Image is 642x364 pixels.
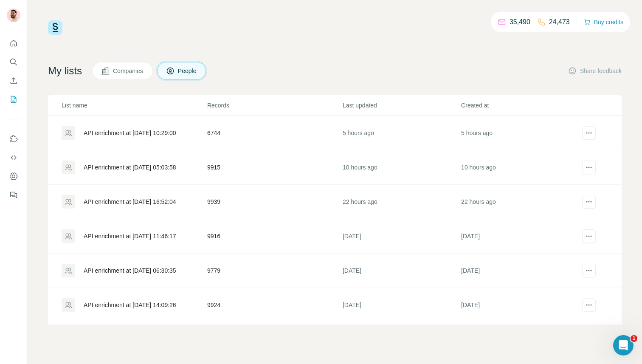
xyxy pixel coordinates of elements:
span: People [178,67,197,75]
td: 9939 [207,185,342,219]
img: Surfe Logo [48,20,62,35]
div: API enrichment at [DATE] 10:29:00 [84,129,176,137]
td: 9898 [207,322,342,357]
td: 9916 [207,219,342,254]
button: My lists [7,92,20,107]
div: API enrichment at [DATE] 16:52:04 [84,198,176,206]
td: [DATE] [461,219,579,254]
button: actions [582,264,596,277]
div: API enrichment at [DATE] 05:03:58 [84,163,176,172]
p: Last updated [343,101,460,110]
button: Share feedback [568,67,622,75]
td: 9915 [207,150,342,185]
button: Search [7,54,20,70]
button: Dashboard [7,169,20,184]
td: [DATE] [342,219,461,254]
td: 6744 [207,116,342,150]
td: [DATE] [342,322,461,357]
p: 24,473 [549,17,570,27]
span: 1 [631,335,637,342]
td: 10 hours ago [461,150,579,185]
p: 35,490 [510,17,530,27]
img: Avatar [7,8,20,22]
td: [DATE] [461,288,579,322]
button: Feedback [7,187,20,203]
td: [DATE] [342,288,461,322]
button: Use Surfe on LinkedIn [7,131,20,147]
p: Created at [461,101,579,110]
p: Records [207,101,342,110]
button: actions [582,161,596,174]
button: Enrich CSV [7,73,20,88]
div: API enrichment at [DATE] 14:09:26 [84,301,176,309]
iframe: Intercom live chat [613,335,634,356]
button: Quick start [7,36,20,51]
td: 9779 [207,254,342,288]
div: API enrichment at [DATE] 06:30:35 [84,266,176,275]
td: [DATE] [461,322,579,357]
button: Buy credits [584,16,623,28]
button: Use Surfe API [7,150,20,165]
td: 5 hours ago [461,116,579,150]
button: actions [582,298,596,312]
h4: My lists [48,64,82,78]
td: 10 hours ago [342,150,461,185]
button: actions [582,195,596,209]
td: 22 hours ago [342,185,461,219]
td: [DATE] [342,254,461,288]
td: 5 hours ago [342,116,461,150]
button: actions [582,229,596,243]
td: 22 hours ago [461,185,579,219]
span: Companies [113,67,144,75]
p: List name [62,101,206,110]
td: 9924 [207,288,342,322]
div: API enrichment at [DATE] 11:46:17 [84,232,176,240]
button: actions [582,126,596,140]
td: [DATE] [461,254,579,288]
